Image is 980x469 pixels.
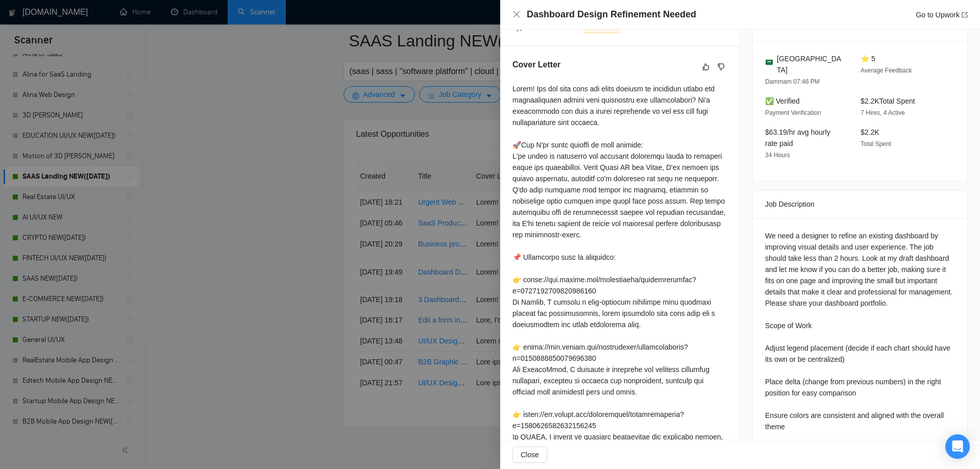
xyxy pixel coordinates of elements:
span: 7 Hires, 4 Active [861,109,905,116]
img: 🇸🇦 [766,59,773,66]
span: Average Feedback [861,67,912,74]
span: Close [521,449,539,460]
span: like [702,63,709,71]
span: ⭐ 5 [861,55,875,63]
span: Dammam 07:46 PM [765,78,820,85]
button: Close [512,447,547,463]
span: export [962,12,968,18]
div: Open Intercom Messenger [945,434,970,459]
button: dislike [715,61,727,73]
span: close [512,10,521,18]
div: Job Description [765,190,955,218]
h4: Dashboard Design Refinement Needed [527,8,696,21]
span: dislike [718,63,725,71]
span: Type: [512,23,530,31]
span: $2.2K Total Spent [861,97,915,105]
span: Payment Verification [765,109,821,116]
h5: Cover Letter [512,59,560,71]
button: Close [512,10,521,19]
span: $2.2K [861,128,879,136]
span: 34 Hours [765,152,790,159]
span: [GEOGRAPHIC_DATA] [777,53,844,76]
span: $63.19/hr avg hourly rate paid [765,128,830,147]
button: like [700,61,712,73]
a: Go to Upworkexport [916,11,968,19]
span: ✅ Verified [765,97,800,105]
span: Total Spent [861,140,891,147]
